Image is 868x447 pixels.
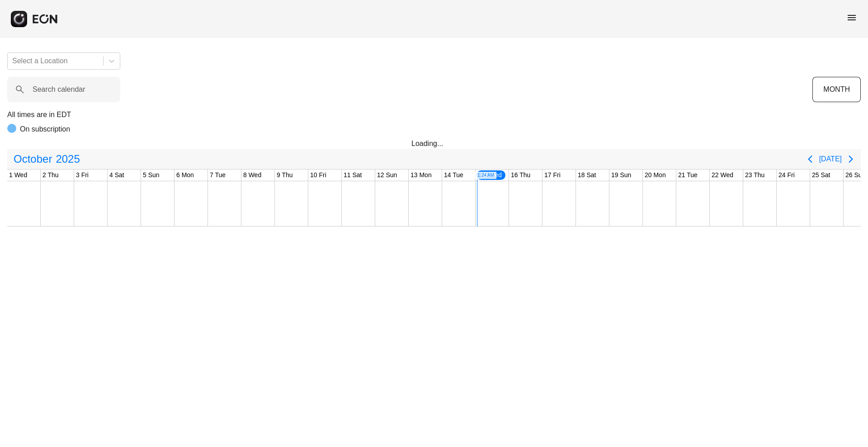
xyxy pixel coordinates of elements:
div: 6 Mon [175,169,196,181]
div: 19 Sun [609,169,633,181]
div: 22 Wed [710,169,735,181]
span: October [12,150,54,168]
button: Previous page [801,150,819,168]
button: Next page [842,150,860,168]
div: 16 Thu [509,169,532,181]
div: 3 Fri [74,169,90,181]
div: 15 Wed [476,169,506,181]
div: 20 Mon [643,169,668,181]
div: 21 Tue [676,169,699,181]
div: 4 Sat [108,169,126,181]
button: [DATE] [819,151,842,167]
div: 14 Tue [442,169,465,181]
label: Search calendar [33,84,85,95]
div: 13 Mon [409,169,434,181]
div: 5 Sun [141,169,161,181]
div: 9 Thu [275,169,295,181]
div: 7 Tue [208,169,227,181]
p: On subscription [20,124,70,135]
button: MONTH [812,77,861,102]
div: Loading... [411,138,457,149]
div: 11 Sat [342,169,363,181]
div: 10 Fri [308,169,328,181]
div: 17 Fri [542,169,562,181]
div: 25 Sat [810,169,832,181]
div: 18 Sat [576,169,598,181]
span: 2025 [54,150,81,168]
button: October2025 [8,150,85,168]
div: 24 Fri [777,169,797,181]
div: 12 Sun [375,169,399,181]
div: 23 Thu [743,169,766,181]
div: 1 Wed [7,169,29,181]
span: menu [846,12,857,23]
div: 26 Sun [844,169,867,181]
p: All times are in EDT [7,109,861,120]
div: 8 Wed [241,169,263,181]
div: 2 Thu [41,169,61,181]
